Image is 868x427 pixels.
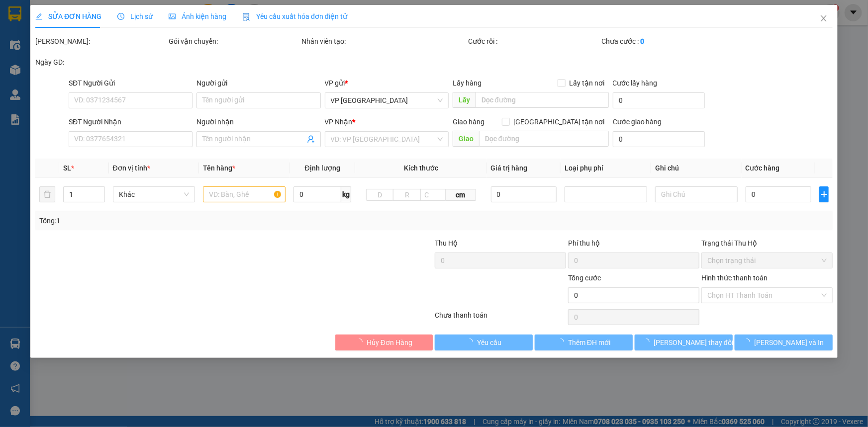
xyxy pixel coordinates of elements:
[39,215,335,226] div: Tổng: 1
[169,12,226,20] span: Ảnh kiện hàng
[420,189,445,201] input: C
[242,13,250,21] img: icon
[568,238,699,253] div: Phí thu hộ
[810,5,838,33] button: Close
[335,335,433,350] button: Hủy Đơn Hàng
[356,339,367,345] span: loading
[477,337,501,348] span: Yêu cầu
[707,253,827,268] span: Chọn trạng thái
[435,335,533,350] button: Yêu cầu
[491,164,528,172] span: Giá trị hàng
[64,164,72,172] span: SL
[302,36,467,47] div: Nhân viên tạo:
[169,36,300,47] div: Gói vận chuyển:
[557,339,568,345] span: loading
[307,135,315,143] span: user-add
[453,79,482,87] span: Lấy hàng
[366,189,394,201] input: D
[119,187,190,202] span: Khác
[35,13,42,20] span: edit
[651,159,742,178] th: Ghi chú
[69,116,193,127] div: SĐT Người Nhận
[568,337,610,348] span: Thêm ĐH mới
[568,274,601,282] span: Tổng cước
[744,339,755,345] span: loading
[48,54,128,64] strong: PHIẾU GỬI HÀNG
[613,131,705,147] input: Cước giao hàng
[117,12,153,20] span: Lịch sử
[393,189,421,201] input: R
[331,93,443,108] span: VP Can Lộc
[341,186,351,202] span: kg
[113,164,150,172] span: Đơn vị tính
[561,159,651,178] th: Loại phụ phí
[613,92,705,108] input: Cước lấy hàng
[57,10,119,31] strong: HÃNG XE HẢI HOÀNG GIA
[5,22,38,72] img: logo
[820,190,828,198] span: plus
[69,78,193,88] div: SĐT Người Gửi
[755,337,824,348] span: [PERSON_NAME] và In
[566,78,609,88] span: Lấy tận nơi
[466,339,477,345] span: loading
[535,335,633,350] button: Thêm ĐH mới
[42,66,133,82] strong: Hotline : [PHONE_NUMBER] - [PHONE_NUMBER]
[654,337,733,348] span: [PERSON_NAME] thay đổi
[655,186,738,202] input: Ghi Chú
[635,335,733,350] button: [PERSON_NAME] thay đổi
[434,310,568,327] div: Chưa thanh toán
[325,118,353,126] span: VP Nhận
[453,92,476,108] span: Lấy
[196,116,320,127] div: Người nhận
[613,79,658,87] label: Cước lấy hàng
[196,78,320,88] div: Người gửi
[242,12,347,20] span: Yêu cầu xuất hóa đơn điện tử
[203,186,286,202] input: VD: Bàn, Ghế
[169,13,176,20] span: picture
[325,78,449,88] div: VP gửi
[203,164,235,172] span: Tên hàng
[35,36,167,47] div: [PERSON_NAME]:
[479,131,609,147] input: Dọc đường
[640,37,644,45] b: 0
[453,118,484,126] span: Giao hàng
[819,186,829,202] button: plus
[701,238,833,249] div: Trạng thái Thu Hộ
[117,13,124,20] span: clock-circle
[446,189,476,201] span: cm
[613,118,662,126] label: Cước giao hàng
[701,274,768,282] label: Hình thức thanh toán
[39,186,55,202] button: delete
[735,335,833,350] button: [PERSON_NAME] và In
[468,36,599,47] div: Cước rồi :
[510,116,609,127] span: [GEOGRAPHIC_DATA] tận nơi
[138,37,210,47] span: VPCL1209250920
[601,36,733,47] div: Chưa cước :
[305,164,340,172] span: Định lượng
[45,33,131,51] span: 42 [PERSON_NAME] - Vinh - [GEOGRAPHIC_DATA]
[435,239,458,247] span: Thu Hộ
[746,164,780,172] span: Cước hàng
[404,164,438,172] span: Kích thước
[643,339,654,345] span: loading
[820,14,828,22] span: close
[453,131,479,147] span: Giao
[476,92,609,108] input: Dọc đường
[35,12,101,20] span: SỬA ĐƠN HÀNG
[367,337,412,348] span: Hủy Đơn Hàng
[35,57,167,68] div: Ngày GD:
